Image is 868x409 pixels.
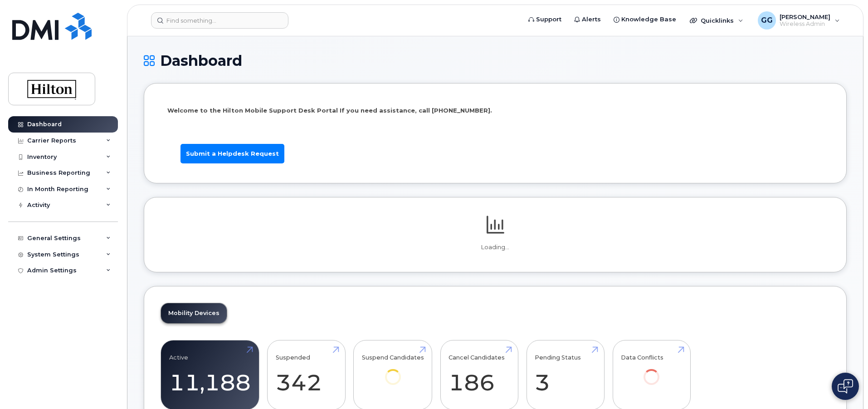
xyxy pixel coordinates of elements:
img: Open chat [838,379,853,394]
a: Pending Status 3 [535,345,596,405]
h1: Dashboard [144,53,847,69]
a: Mobility Devices [161,303,227,323]
a: Cancel Candidates 186 [449,345,510,405]
a: Active 11,188 [169,345,251,405]
a: Suspended 342 [276,345,337,405]
a: Suspend Candidates [362,345,424,397]
a: Submit a Helpdesk Request [180,144,284,163]
a: Data Conflicts [621,345,682,397]
p: Loading... [161,243,830,251]
p: Welcome to the Hilton Mobile Support Desk Portal If you need assistance, call [PHONE_NUMBER]. [167,106,823,115]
